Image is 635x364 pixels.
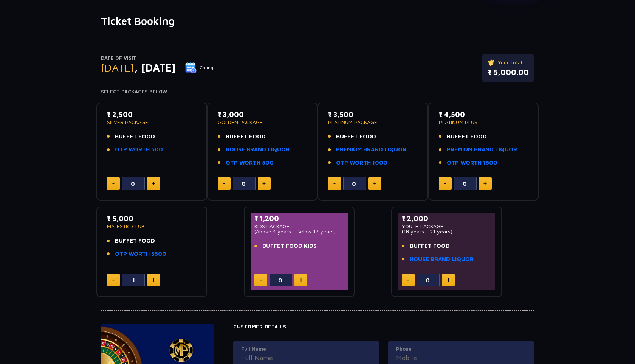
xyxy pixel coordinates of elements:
span: BUFFET FOOD KIDS [262,242,317,250]
p: YOUTH PACKAGE [402,224,491,229]
label: Phone [396,345,526,353]
p: ₹ 4,500 [439,109,528,120]
p: MAJESTIC CLUB [107,224,197,229]
a: OTP WORTH 500 [115,145,163,154]
a: PREMIUM BRAND LIQUOR [336,145,406,154]
img: minus [112,280,115,281]
img: minus [407,280,409,281]
img: plus [373,182,376,185]
a: HOUSE BRAND LIQUOR [410,255,474,264]
label: Full Name [241,345,371,353]
p: ₹ 3,000 [218,109,307,120]
button: Change [185,62,216,74]
p: GOLDEN PACKAGE [218,120,307,125]
p: PLATINUM PACKAGE [328,120,418,125]
img: minus [260,280,262,281]
img: plus [262,182,266,185]
span: BUFFET FOOD [447,132,487,141]
span: BUFFET FOOD [336,132,376,141]
img: plus [447,278,450,282]
a: HOUSE BRAND LIQUOR [226,145,290,154]
a: OTP WORTH 500 [226,159,274,167]
span: , [DATE] [134,61,176,74]
p: SILVER PACKAGE [107,120,197,125]
h1: Ticket Booking [101,15,534,28]
p: ₹ 1,200 [254,213,344,224]
p: ₹ 2,000 [402,213,491,224]
p: PLATINUM PLUS [439,120,528,125]
p: ₹ 2,500 [107,109,197,120]
a: PREMIUM BRAND LIQUOR [447,145,517,154]
p: ₹ 5,000.00 [488,67,529,78]
img: minus [223,183,225,184]
p: (Above 4 years - Below 17 years) [254,229,344,234]
a: OTP WORTH 1000 [336,159,387,167]
span: BUFFET FOOD [410,242,450,250]
span: BUFFET FOOD [115,236,155,245]
img: minus [112,183,115,184]
img: ticket [488,58,496,67]
p: ₹ 3,500 [328,109,418,120]
input: Full Name [241,353,371,363]
p: ₹ 5,000 [107,213,197,224]
span: BUFFET FOOD [115,132,155,141]
p: KIDS PACKAGE [254,224,344,229]
img: plus [299,278,303,282]
a: OTP WORTH 5500 [115,250,166,258]
a: OTP WORTH 1500 [447,159,497,167]
input: Mobile [396,353,526,363]
h4: Select Packages Below [101,89,534,95]
img: plus [152,278,155,282]
span: [DATE] [101,61,134,74]
img: minus [444,183,446,184]
img: plus [483,182,487,185]
img: minus [333,183,336,184]
span: BUFFET FOOD [226,132,266,141]
p: Date of Visit [101,54,216,62]
p: Your Total [488,58,529,67]
h4: Customer Details [233,324,534,330]
p: (18 years - 21 years) [402,229,491,234]
img: plus [152,182,155,185]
